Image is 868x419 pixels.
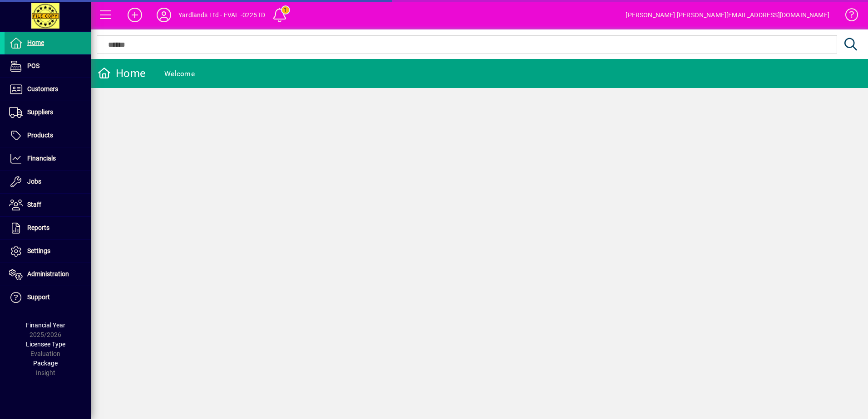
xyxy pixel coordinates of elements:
[27,247,50,254] span: Settings
[26,322,65,329] span: Financial Year
[27,201,41,208] span: Staff
[27,178,41,185] span: Jobs
[33,360,58,367] span: Package
[5,171,91,193] a: Jobs
[626,8,829,22] div: [PERSON_NAME] [PERSON_NAME][EMAIL_ADDRESS][DOMAIN_NAME]
[26,341,65,348] span: Licensee Type
[27,132,53,139] span: Products
[5,194,91,216] a: Staff
[27,85,58,93] span: Customers
[5,101,91,124] a: Suppliers
[5,147,91,170] a: Financials
[5,240,91,263] a: Settings
[5,124,91,147] a: Products
[5,55,91,78] a: POS
[5,263,91,286] a: Administration
[27,108,53,116] span: Suppliers
[27,224,49,231] span: Reports
[149,7,178,23] button: Profile
[838,2,857,31] a: Knowledge Base
[27,155,56,162] span: Financials
[98,66,146,81] div: Home
[27,39,44,46] span: Home
[5,78,91,101] a: Customers
[27,293,50,301] span: Support
[120,7,149,23] button: Add
[27,62,39,69] span: POS
[164,67,195,81] div: Welcome
[27,270,69,278] span: Administration
[178,8,265,22] div: Yardlands Ltd - EVAL -0225TD
[5,217,91,239] a: Reports
[5,286,91,309] a: Support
